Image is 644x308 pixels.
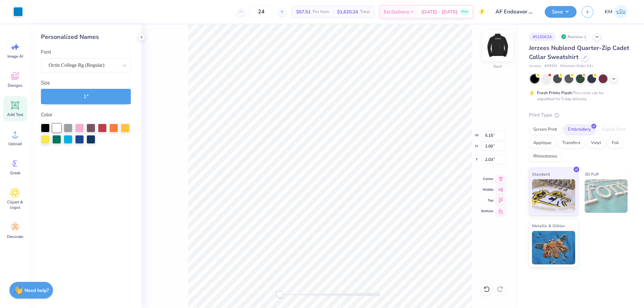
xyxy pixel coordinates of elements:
span: $1,620.24 [337,8,358,15]
span: Upload [8,141,22,146]
label: Size [41,79,50,87]
img: Karl Michael Narciza [614,5,628,18]
span: [DATE] - [DATE] [421,8,458,15]
span: Add Text [7,112,23,117]
div: Embroidery [563,125,595,135]
button: Save [545,6,577,18]
div: Rhinestones [529,151,561,162]
div: Foil [607,138,623,148]
span: Standard [532,171,550,178]
span: Minimum Order: 24 + [560,63,594,69]
span: Est. Delivery [384,8,409,15]
a: KM [602,5,631,18]
span: Decorate [7,234,23,239]
span: Total [360,8,370,15]
strong: Need help? [24,287,49,294]
div: # 515063A [529,33,556,41]
span: # 995M [544,63,557,69]
div: Accessibility label [276,291,283,298]
span: Jerzees Nublend Quarter-Zip Cadet Collar Sweatshirt [529,44,629,61]
img: Standard [532,179,575,213]
img: Metallic & Glitter [532,231,575,264]
div: Revision 1 [559,33,590,41]
div: Screen Print [529,125,561,135]
span: Center [481,176,493,182]
span: Free [462,9,468,14]
div: Vinyl [587,138,605,148]
label: Font [41,48,51,56]
span: $67.51 [296,8,311,15]
div: Print Type [529,111,631,119]
span: Jerzees [529,63,541,69]
button: 1" [41,89,131,104]
span: Middle [481,187,493,192]
div: This color can be expedited for 5 day delivery. [537,90,620,102]
span: Designs [8,83,22,88]
div: Digital Print [597,125,630,135]
label: Color [41,111,131,119]
span: Metallic & Glitter [532,222,565,229]
div: Personalized Names [41,33,131,42]
div: Transfers [558,138,585,148]
span: 3D Puff [585,171,599,178]
span: Per Item [313,8,329,15]
span: Bottom [481,208,493,214]
span: Greek [10,170,20,176]
span: KM [605,8,612,16]
span: Image AI [7,54,23,59]
span: Top [481,198,493,203]
img: 3D Puff [585,179,628,213]
strong: Fresh Prints Flash: [537,90,573,96]
div: Applique [529,138,556,148]
input: Untitled Design [490,5,540,18]
input: – – [248,6,274,18]
span: Clipart & logos [4,199,26,210]
div: Back [493,63,502,69]
img: Back [484,32,511,59]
